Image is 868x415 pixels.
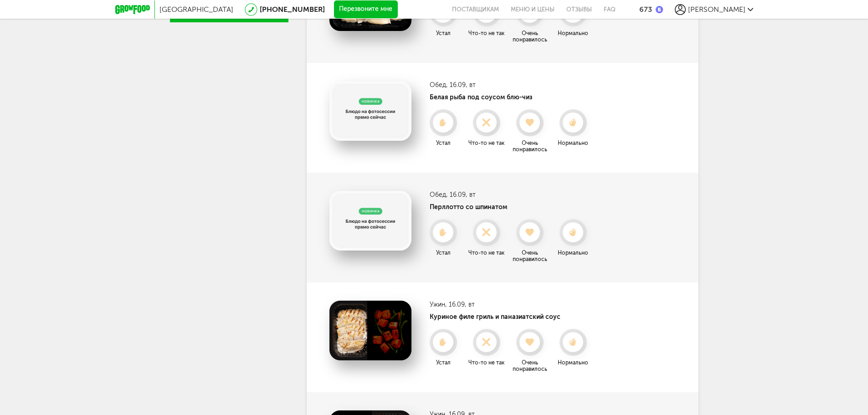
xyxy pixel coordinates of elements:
[329,81,411,141] img: Белая рыба под соусом блю-чиз
[446,191,476,199] span: , 16.09, вт
[430,93,594,101] h4: Белая рыба под соусом блю-чиз
[430,81,594,89] h3: Обед
[553,250,594,256] div: Нормально
[466,359,507,366] div: Что-то не так
[509,250,550,262] div: Очень понравилось
[423,140,464,146] div: Устал
[656,6,663,13] img: bonus_b.cdccf46.png
[430,191,594,199] h3: Обед
[260,5,325,14] a: [PHONE_NUMBER]
[509,140,550,153] div: Очень понравилось
[553,359,594,366] div: Нормально
[430,313,594,321] h4: Куриное филе гриль и паназиатский соус
[159,5,233,14] span: [GEOGRAPHIC_DATA]
[430,203,594,211] h4: Перллотто со шпинатом
[334,0,398,19] button: Перезвоните мне
[329,191,411,251] img: Перллотто со шпинатом
[553,30,594,36] div: Нормально
[423,30,464,36] div: Устал
[509,359,550,372] div: Очень понравилось
[509,30,550,43] div: Очень понравилось
[423,359,464,366] div: Устал
[553,140,594,146] div: Нормально
[466,250,507,256] div: Что-то не так
[329,301,411,360] img: Куриное филе гриль и паназиатский соус
[430,301,594,308] h3: Ужин
[639,5,652,14] div: 673
[445,301,475,308] span: , 16.09, вт
[446,81,476,89] span: , 16.09, вт
[466,30,507,36] div: Что-то не так
[466,140,507,146] div: Что-то не так
[688,5,745,14] span: [PERSON_NAME]
[423,250,464,256] div: Устал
